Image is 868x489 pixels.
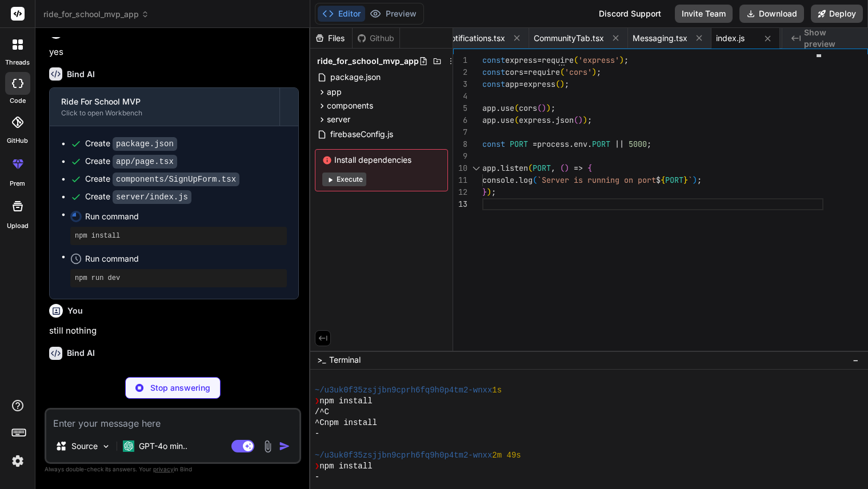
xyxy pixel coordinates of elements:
code: package.json [113,137,177,151]
span: `Server is running on port [537,175,656,185]
span: cors [519,103,537,113]
p: Always double-check its answers. Your in Bind [45,464,301,475]
span: server [327,114,350,125]
span: express [505,55,537,65]
span: ) [578,115,583,125]
span: ( [528,163,533,173]
span: use [501,115,514,125]
span: 'cors' [565,67,592,77]
div: 1 [453,54,467,66]
span: firebaseConfig.js [329,127,394,141]
span: json [555,115,574,125]
span: - [315,428,319,439]
span: } [683,175,688,185]
span: ( [574,55,578,65]
div: Click to collapse the range. [469,162,483,174]
span: ( [514,115,519,125]
span: /^C [315,407,329,418]
span: const [482,139,505,149]
span: ~/u3uk0f35zsjjbn9cprh6fq9h0p4tm2-wnxx [315,450,493,461]
span: ; [587,115,592,125]
span: ( [514,103,519,113]
img: GPT-4o mini [123,440,134,452]
img: Pick Models [101,442,111,451]
span: || [615,139,624,149]
span: Run command [85,211,287,222]
label: GitHub [7,136,28,146]
span: . [496,163,501,173]
span: ; [551,103,555,113]
span: use [501,103,514,113]
div: 10 [453,162,467,174]
span: ) [542,103,546,113]
span: Install dependencies [322,154,441,166]
span: ; [565,79,569,89]
span: console [482,175,514,185]
span: ~/u3uk0f35zsjjbn9cprh6fq9h0p4tm2-wnxx [315,385,493,396]
span: index.js [716,33,745,44]
span: app [327,86,342,98]
span: 'express' [578,55,619,65]
div: Create [85,191,191,203]
pre: npm install [75,231,282,241]
span: $ [656,175,661,185]
p: Source [71,440,98,452]
span: } [482,187,487,197]
button: Download [739,5,804,23]
span: ) [583,115,587,125]
span: require [542,55,574,65]
p: Stop answering [150,382,210,394]
button: − [850,351,861,369]
code: components/SignUpForm.tsx [113,173,239,186]
span: 1s [492,385,502,396]
span: = [533,139,537,149]
span: cors [505,67,523,77]
span: Notifications.tsx [445,33,505,44]
button: Ride For School MVPClick to open Workbench [50,88,279,126]
span: 5000 [629,139,647,149]
p: It seems there might have been an issue with the previous setup. Let's ensure we have a simplifie... [49,367,299,406]
h6: Bind AI [67,69,95,80]
span: ( [533,175,537,185]
div: Discord Support [592,5,668,23]
span: PORT [665,175,683,185]
span: PORT [510,139,528,149]
span: app [505,79,519,89]
div: Files [310,33,352,44]
code: app/page.tsx [113,155,177,169]
span: require [528,67,560,77]
img: settings [8,451,27,471]
span: ) [546,103,551,113]
div: Create [85,138,177,150]
span: components [327,100,373,111]
span: = [537,55,542,65]
button: Preview [365,6,421,22]
span: - [315,472,319,483]
p: GPT-4o min.. [139,440,187,452]
span: env [574,139,587,149]
span: ; [597,67,601,77]
span: ) [560,79,565,89]
div: 12 [453,186,467,198]
h6: You [67,305,83,316]
span: . [496,115,501,125]
span: ; [491,187,496,197]
span: app [482,115,496,125]
span: privacy [153,466,174,472]
code: server/index.js [113,190,191,204]
span: = [523,67,528,77]
span: process [537,139,569,149]
label: prem [10,179,25,189]
span: Show preview [804,27,859,50]
span: ❯ [315,396,319,407]
div: Click to open Workbench [61,109,268,118]
div: 7 [453,126,467,138]
span: const [482,55,505,65]
span: listen [501,163,528,173]
span: , [551,163,555,173]
span: const [482,79,505,89]
span: const [482,67,505,77]
span: Run command [85,253,287,264]
div: Github [353,33,399,44]
div: 3 [453,78,467,90]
